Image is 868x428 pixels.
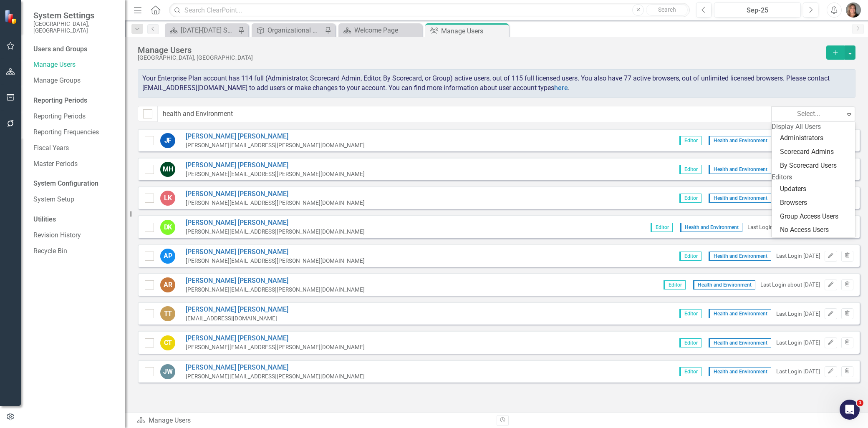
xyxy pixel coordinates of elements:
img: ClearPoint Strategy [4,10,19,24]
div: Browsers [780,198,850,208]
div: Updaters [780,184,850,194]
span: Editor [651,223,673,232]
a: [PERSON_NAME] [PERSON_NAME] [186,247,365,257]
div: Reporting Periods [33,96,117,106]
div: Scorecard Admins [780,147,850,157]
a: [PERSON_NAME] [PERSON_NAME] [186,363,365,373]
div: [PERSON_NAME][EMAIL_ADDRESS][PERSON_NAME][DOMAIN_NAME] [186,257,365,265]
a: [PERSON_NAME] [PERSON_NAME] [186,161,365,170]
div: Last Login [DATE] [776,252,820,260]
div: Manage Users [441,26,507,36]
div: [PERSON_NAME][EMAIL_ADDRESS][PERSON_NAME][DOMAIN_NAME] [186,373,365,380]
div: [PERSON_NAME][EMAIL_ADDRESS][PERSON_NAME][DOMAIN_NAME] [186,141,365,149]
div: [EMAIL_ADDRESS][DOMAIN_NAME] [186,315,288,322]
div: Display All Users [772,122,855,132]
a: Master Periods [33,159,117,169]
span: Editor [679,252,701,261]
a: [PERSON_NAME] [PERSON_NAME] [186,276,365,286]
div: No Access Users [780,225,850,235]
div: Utilities [33,215,117,224]
button: Sep-25 [714,3,801,18]
span: Editor [679,309,701,318]
div: Last Login [DATE] [776,310,820,318]
div: System Configuration [33,179,117,189]
span: Health and Environment [709,338,771,347]
a: here [554,84,568,92]
a: Welcome Page [341,25,420,35]
div: Administrators [780,133,850,143]
div: Welcome Page [354,25,420,35]
small: [GEOGRAPHIC_DATA], [GEOGRAPHIC_DATA] [33,20,117,34]
div: LK [160,191,175,206]
span: Search [658,6,676,13]
span: Health and Environment [709,252,771,261]
a: Manage Groups [33,76,117,86]
span: Health and Environment [680,223,742,232]
a: Organizational Development - focus on improving JCDHE’s competency, capability and capacity throu... [254,25,323,35]
span: Health and Environment [709,136,771,145]
div: Last Login [DATE] [776,339,820,347]
div: AP [160,249,175,264]
div: CT [160,335,175,350]
span: Health and Environment [709,165,771,174]
div: AR [160,277,175,292]
span: Health and Environment [709,367,771,376]
div: MH [160,162,175,177]
img: Debra Kellison [846,3,861,18]
a: [PERSON_NAME] [PERSON_NAME] [186,132,365,141]
a: Fiscal Years [33,144,117,153]
div: [PERSON_NAME][EMAIL_ADDRESS][PERSON_NAME][DOMAIN_NAME] [186,228,365,236]
a: Recycle Bin [33,247,117,256]
div: Users and Groups [33,45,117,54]
div: Manage Users [138,45,822,55]
button: Search [646,4,688,16]
div: Editors [772,173,855,182]
div: Last Login about [DATE] [760,281,820,289]
span: Health and Environment [693,280,755,290]
a: Revision History [33,231,117,240]
span: 1 [857,400,863,406]
span: Editor [679,194,701,203]
div: JF [160,133,175,148]
div: By Scorecard Users [780,161,850,171]
a: Manage Users [33,60,117,70]
a: [PERSON_NAME] [PERSON_NAME] [186,334,365,343]
div: Sep-25 [717,5,798,15]
div: Last Login about 3 hours ago [747,223,820,231]
input: Filter Users... [157,106,772,122]
div: DK [160,220,175,235]
a: [DATE]-[DATE] SP - Current Year Annual Plan Report [167,25,236,35]
span: Editor [679,136,701,145]
a: System Setup [33,195,117,204]
span: Health and Environment [709,309,771,318]
a: Reporting Frequencies [33,128,117,137]
a: [PERSON_NAME] [PERSON_NAME] [186,189,365,199]
div: Manage Users [137,416,490,425]
div: [PERSON_NAME][EMAIL_ADDRESS][PERSON_NAME][DOMAIN_NAME] [186,343,365,351]
input: Search ClearPoint... [169,3,690,18]
span: Your Enterprise Plan account has 114 full (Administrator, Scorecard Admin, Editor, By Scorecard, ... [142,74,830,92]
div: TT [160,306,175,321]
div: [DATE]-[DATE] SP - Current Year Annual Plan Report [181,25,236,35]
div: JW [160,364,175,379]
a: Reporting Periods [33,112,117,121]
span: Editor [679,338,701,347]
div: Last Login [DATE] [776,368,820,375]
span: Editor [679,165,701,174]
div: Organizational Development - focus on improving JCDHE’s competency, capability and capacity throu... [267,25,323,35]
div: [PERSON_NAME][EMAIL_ADDRESS][PERSON_NAME][DOMAIN_NAME] [186,286,365,294]
div: [PERSON_NAME][EMAIL_ADDRESS][PERSON_NAME][DOMAIN_NAME] [186,170,365,178]
div: Group Access Users [780,212,850,222]
span: Editor [679,367,701,376]
div: [PERSON_NAME][EMAIL_ADDRESS][PERSON_NAME][DOMAIN_NAME] [186,199,365,207]
a: [PERSON_NAME] [PERSON_NAME] [186,218,365,228]
a: [PERSON_NAME] [PERSON_NAME] [186,305,288,315]
span: System Settings [33,10,117,20]
span: Editor [664,280,686,290]
span: Health and Environment [709,194,771,203]
iframe: Intercom live chat [840,400,860,420]
div: [GEOGRAPHIC_DATA], [GEOGRAPHIC_DATA] [138,55,822,61]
